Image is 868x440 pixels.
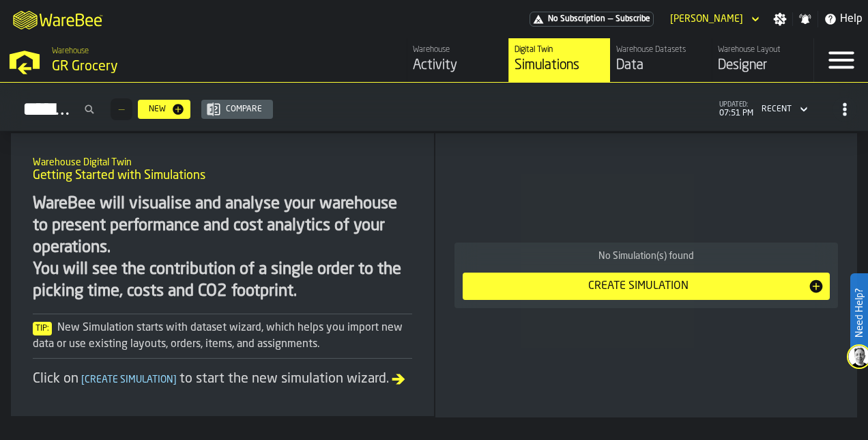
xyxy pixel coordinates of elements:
label: Need Help? [852,275,867,351]
div: DropdownMenuValue-Sandhya Gopakumar [665,11,762,27]
div: title-Getting Started with Simulations [22,144,423,193]
div: ItemListCard- [435,133,857,417]
div: Simulations [515,56,605,75]
span: Create Simulation [78,375,179,385]
label: button-toggle-Help [818,11,868,27]
div: Activity [413,56,503,75]
a: link-to-/wh/i/e451d98b-95f6-4604-91ff-c80219f9c36d/feed/ [407,38,508,82]
span: Tip: [33,322,52,335]
div: No Simulation(s) found [463,251,830,262]
div: Menu Subscription [530,12,654,27]
div: DropdownMenuValue-4 [756,101,811,118]
h2: Sub Title [33,154,412,168]
span: — [119,105,124,114]
div: Designer [718,56,808,75]
label: button-toggle-Menu [814,38,868,82]
a: link-to-/wh/i/e451d98b-95f6-4604-91ff-c80219f9c36d/data [610,38,712,82]
span: — [608,14,613,24]
div: GR Grocery [52,57,298,77]
a: link-to-/wh/i/e451d98b-95f6-4604-91ff-c80219f9c36d/pricing/ [530,12,654,27]
span: updated: [719,101,753,109]
span: 07:51 PM [719,109,753,118]
div: New Simulation starts with dataset wizard, which helps you import new data or use existing layout... [33,320,412,353]
span: ] [173,375,177,385]
span: Warehouse [52,46,89,56]
div: Warehouse Layout [718,45,808,55]
button: button-Create Simulation [463,273,830,300]
div: Warehouse Datasets [616,45,706,55]
div: DropdownMenuValue-4 [762,105,792,114]
div: Data [616,56,706,75]
div: ItemListCard- [11,133,434,416]
label: button-toggle-Notifications [793,12,818,26]
button: button-Compare [201,100,273,119]
button: button-New [138,100,190,119]
label: button-toggle-Settings [768,12,792,26]
span: [ [81,375,85,385]
a: link-to-/wh/i/e451d98b-95f6-4604-91ff-c80219f9c36d/designer [712,38,813,82]
div: DropdownMenuValue-Sandhya Gopakumar [670,14,743,25]
div: Click on to start the new simulation wizard. [33,370,412,389]
span: Help [840,11,863,27]
div: Create Simulation [468,278,808,294]
div: Warehouse [413,45,503,55]
div: WareBee will visualise and analyse your warehouse to present performance and cost analytics of yo... [33,193,412,303]
div: New [143,105,171,114]
div: ButtonLoadMore-Load More-Prev-First-Last [105,98,138,120]
span: No Subscription [548,14,605,24]
span: Subscribe [616,14,650,24]
span: Getting Started with Simulations [33,168,205,183]
a: link-to-/wh/i/e451d98b-95f6-4604-91ff-c80219f9c36d/simulations [508,38,610,82]
div: Digital Twin [515,45,605,55]
div: Compare [220,105,267,114]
